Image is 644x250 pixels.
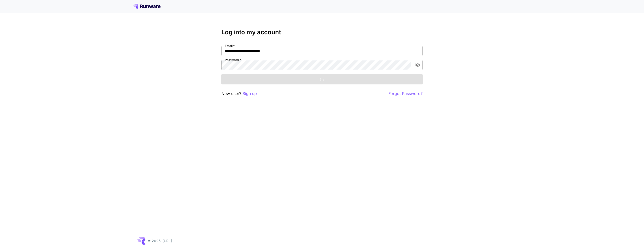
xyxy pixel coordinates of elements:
label: Email [225,44,235,48]
h3: Log into my account [221,29,423,36]
label: Password [225,58,241,62]
button: toggle password visibility [413,60,422,70]
p: © 2025, [URL] [147,238,172,243]
p: New user? [221,90,257,97]
button: Forgot Password? [388,90,423,97]
button: Sign up [243,90,257,97]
